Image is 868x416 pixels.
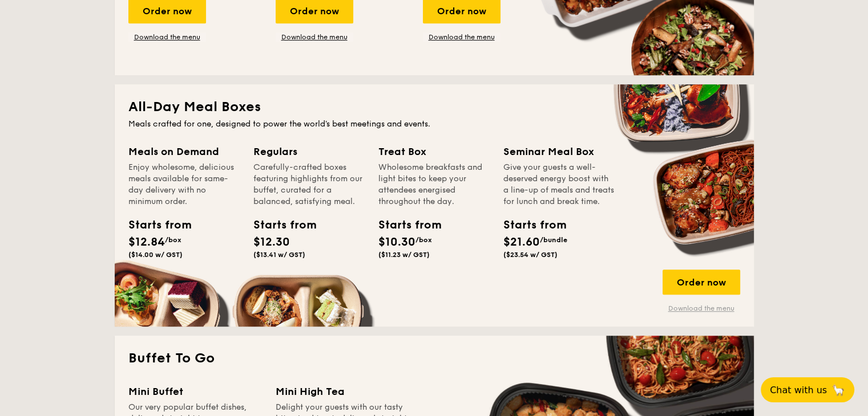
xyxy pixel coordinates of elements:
[128,32,206,42] a: Download the menu
[378,251,430,259] span: ($11.23 w/ GST)
[165,236,181,244] span: /box
[378,144,490,160] div: Treat Box
[423,32,500,42] a: Download the menu
[378,217,430,234] div: Starts from
[128,384,262,399] div: Mini Buffet
[415,236,432,244] span: /box
[503,217,555,234] div: Starts from
[128,251,183,259] span: ($14.00 w/ GST)
[663,304,740,313] a: Download the menu
[761,377,854,402] button: Chat with us🦙
[253,235,290,249] span: $12.30
[770,385,827,395] span: Chat with us
[503,251,558,259] span: ($23.54 w/ GST)
[276,32,353,42] a: Download the menu
[540,236,567,244] span: /bundle
[253,144,365,160] div: Regulars
[128,217,180,234] div: Starts from
[378,235,415,249] span: $10.30
[831,384,845,397] span: 🦙
[253,251,305,259] span: ($13.41 w/ GST)
[276,384,409,399] div: Mini High Tea
[128,119,740,130] div: Meals crafted for one, designed to power the world's best meetings and events.
[128,349,740,368] h2: Buffet To Go
[128,162,240,207] div: Enjoy wholesome, delicious meals available for same-day delivery with no minimum order.
[663,270,740,295] div: Order now
[378,162,490,207] div: Wholesome breakfasts and light bites to keep your attendees energised throughout the day.
[503,235,540,249] span: $21.60
[128,98,740,116] h2: All-Day Meal Boxes
[128,235,165,249] span: $12.84
[503,162,615,207] div: Give your guests a well-deserved energy boost with a line-up of meals and treats for lunch and br...
[253,217,305,234] div: Starts from
[128,144,240,160] div: Meals on Demand
[253,162,365,207] div: Carefully-crafted boxes featuring highlights from our buffet, curated for a balanced, satisfying ...
[503,144,615,160] div: Seminar Meal Box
